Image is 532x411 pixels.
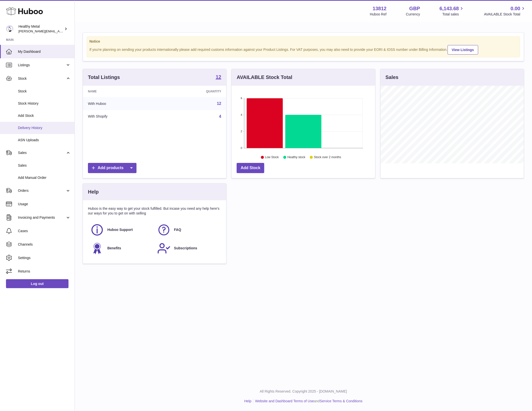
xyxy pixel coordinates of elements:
[18,138,71,142] span: ASN Uploads
[89,39,517,44] strong: Notice
[18,24,63,34] div: Healthy Metal
[241,113,242,116] text: 4
[237,163,264,173] a: Add Stock
[448,45,478,55] a: View Listings
[219,114,221,119] a: 4
[18,256,71,260] span: Settings
[18,113,71,118] span: Add Stock
[88,189,99,195] h3: Help
[6,279,68,288] a: Log out
[241,130,242,133] text: 2
[373,5,387,12] strong: 13812
[241,97,242,100] text: 6
[18,269,71,274] span: Returns
[237,74,292,81] h3: AVAILABLE Stock Total
[255,399,314,403] a: Website and Dashboard Terms of Use
[18,150,66,155] span: Sales
[314,156,341,159] text: Stock over 2 months
[217,101,221,106] a: 12
[6,25,13,33] img: jose@healthy-metal.com
[265,156,279,159] text: Low Stock
[174,227,181,232] span: FAQ
[287,156,306,159] text: Healthy stock
[79,389,528,394] p: All Rights Reserved. Copyright 2025 - [DOMAIN_NAME]
[18,101,71,106] span: Stock History
[88,206,221,216] p: Huboo is the easy way to get your stock fulfilled. But incase you need any help here's our ways f...
[216,74,221,80] a: 12
[440,5,465,17] a: 6,143.68 Total sales
[386,74,399,81] h3: Sales
[18,76,66,81] span: Stock
[174,246,197,251] span: Subscriptions
[320,399,363,403] a: Service Terms & Conditions
[88,74,120,81] h3: Total Listings
[442,12,465,17] span: Total sales
[18,175,71,180] span: Add Manual Order
[18,126,71,130] span: Delivery History
[18,63,66,68] span: Listings
[88,163,136,173] a: Add products
[83,110,160,123] td: With Shopify
[90,223,152,237] a: Huboo Support
[160,86,226,97] th: Quantity
[216,74,221,79] strong: 12
[244,399,252,403] a: Help
[370,12,387,17] div: Huboo Ref
[90,242,152,255] a: Benefits
[89,44,517,55] div: If you're planning on sending your products internationally please add required customs informati...
[484,12,526,17] span: AVAILABLE Stock Total
[241,146,242,149] text: 0
[18,163,71,168] span: Sales
[18,29,100,33] span: [PERSON_NAME][EMAIL_ADDRESS][DOMAIN_NAME]
[18,202,71,206] span: Usage
[440,5,459,12] span: 6,143.68
[18,215,66,220] span: Invoicing and Payments
[107,227,133,232] span: Huboo Support
[18,229,71,233] span: Cases
[83,97,160,110] td: With Huboo
[83,86,160,97] th: Name
[18,188,66,193] span: Orders
[409,5,420,12] strong: GBP
[18,49,71,54] span: My Dashboard
[107,246,121,251] span: Benefits
[406,12,420,17] div: Currency
[18,242,71,247] span: Channels
[484,5,526,17] a: 0.00 AVAILABLE Stock Total
[253,399,362,404] li: and
[157,223,219,237] a: FAQ
[18,89,71,94] span: Stock
[511,5,520,12] span: 0.00
[157,242,219,255] a: Subscriptions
